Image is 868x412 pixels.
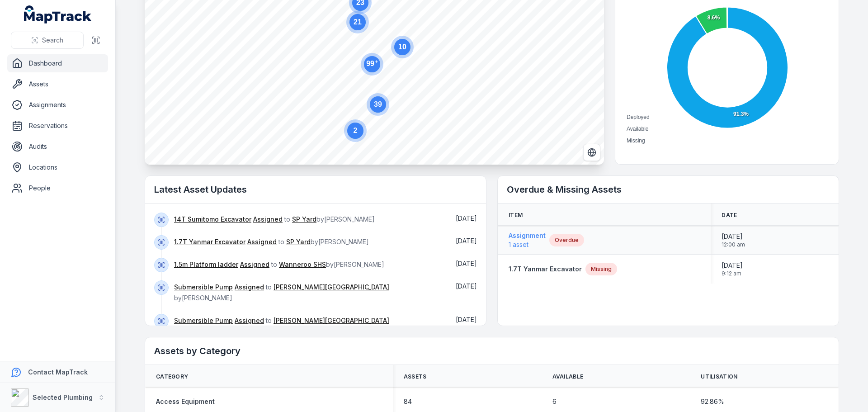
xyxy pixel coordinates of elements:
[722,241,745,248] span: 12:00 am
[722,261,743,277] time: 8/20/2025, 9:12:07 AM
[28,368,88,376] strong: Contact MapTrack
[7,117,108,135] a: Reservations
[174,237,245,246] a: 1.7T Yanmar Excavator
[240,260,269,269] a: Assigned
[7,96,108,114] a: Assignments
[585,263,617,275] div: Missing
[366,59,378,67] text: 99
[174,215,251,224] a: 14T Sumitomo Excavator
[722,212,737,219] span: Date
[7,75,108,93] a: Assets
[7,158,108,176] a: Locations
[701,373,737,380] span: Utilisation
[456,316,477,323] span: [DATE]
[174,283,389,302] span: to by [PERSON_NAME]
[722,232,745,248] time: 7/31/2025, 12:00:00 AM
[404,397,412,406] span: 84
[174,316,233,325] a: Submersible Pump
[156,397,215,406] a: Access Equipment
[722,232,745,241] span: [DATE]
[156,373,188,380] span: Category
[174,238,369,246] span: to by [PERSON_NAME]
[154,183,477,196] h2: Latest Asset Updates
[42,36,63,45] span: Search
[174,215,375,223] span: to by [PERSON_NAME]
[627,137,645,144] span: Missing
[398,43,406,51] text: 10
[552,373,584,380] span: Available
[509,265,582,274] a: 1.7T Yanmar Excavator
[253,215,283,224] a: Assigned
[286,237,311,246] a: SP Yard
[627,126,648,132] span: Available
[456,282,477,290] time: 8/21/2025, 6:44:59 AM
[24,5,92,24] a: MapTrack
[154,345,830,357] h2: Assets by Category
[701,397,724,406] span: 92.86 %
[552,397,557,406] span: 6
[456,260,477,267] span: [DATE]
[456,237,477,245] span: [DATE]
[33,393,93,401] strong: Selected Plumbing
[627,114,650,120] span: Deployed
[456,316,477,323] time: 8/21/2025, 6:44:17 AM
[7,137,108,156] a: Audits
[247,237,277,246] a: Assigned
[235,316,264,325] a: Assigned
[456,282,477,290] span: [DATE]
[7,179,108,197] a: People
[279,260,326,269] a: Wanneroo SHS
[722,261,743,270] span: [DATE]
[174,283,233,292] a: Submersible Pump
[507,183,830,196] h2: Overdue & Missing Assets
[292,215,316,224] a: SP Yard
[174,317,389,335] span: to by [PERSON_NAME]
[174,260,238,269] a: 1.5m Platform ladder
[456,214,477,222] span: [DATE]
[274,316,389,325] a: [PERSON_NAME][GEOGRAPHIC_DATA]
[456,237,477,245] time: 8/21/2025, 8:55:49 AM
[456,260,477,267] time: 8/21/2025, 7:27:55 AM
[235,283,264,292] a: Assigned
[11,32,84,49] button: Search
[354,127,358,134] text: 2
[7,54,108,72] a: Dashboard
[509,212,523,219] span: Item
[374,100,382,108] text: 39
[509,231,546,249] a: Assignment1 asset
[722,270,743,277] span: 9:12 am
[375,59,378,64] tspan: +
[354,18,362,26] text: 21
[509,231,546,240] strong: Assignment
[174,260,384,268] span: to by [PERSON_NAME]
[274,283,389,292] a: [PERSON_NAME][GEOGRAPHIC_DATA]
[404,373,427,380] span: Assets
[509,240,546,249] span: 1 asset
[456,214,477,222] time: 8/21/2025, 9:13:48 AM
[549,234,584,246] div: Overdue
[583,144,600,161] button: Switch to Satellite View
